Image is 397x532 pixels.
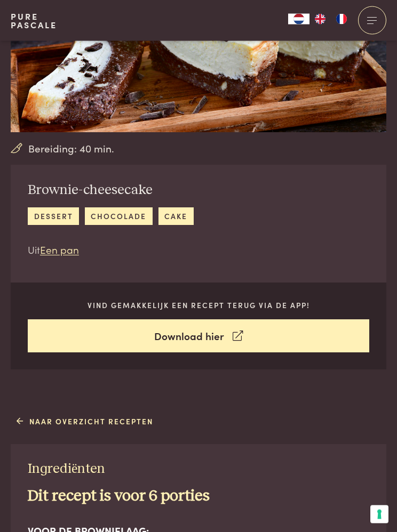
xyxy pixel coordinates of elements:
aside: Language selected: Nederlands [288,14,352,25]
h2: Brownie-cheesecake [28,182,194,199]
a: Naar overzicht recepten [17,416,154,428]
p: Uit [28,243,194,258]
a: EN [309,14,331,25]
ul: Language list [309,14,352,25]
b: Dit recept is voor 6 porties [28,489,210,504]
a: FR [331,14,352,25]
p: Vind gemakkelijk een recept terug via de app! [28,300,369,311]
span: Bereiding: 40 min. [28,141,114,157]
a: cake [158,208,194,225]
a: Download hier [28,320,369,353]
a: PurePascale [11,12,57,29]
a: Een pan [40,243,79,257]
a: dessert [28,208,79,225]
a: NL [288,14,309,25]
span: Ingrediënten [28,463,105,476]
button: Uw voorkeuren voor toestemming voor trackingtechnologieën [370,505,388,523]
a: chocolade [85,208,153,225]
div: Language [288,14,309,25]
